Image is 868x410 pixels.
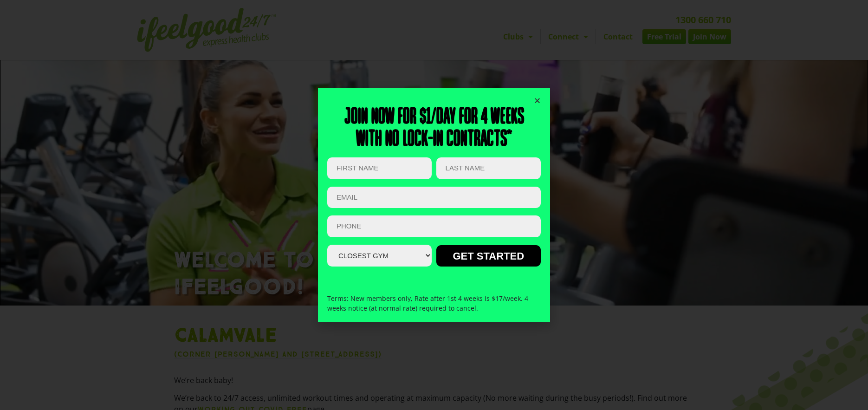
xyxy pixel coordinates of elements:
[327,187,541,208] input: Email
[327,215,541,237] input: PHONE
[534,97,541,104] a: Close
[327,157,432,179] input: FIRST NAME
[436,245,541,267] input: GET STARTED
[327,106,541,151] h2: Join now for $1/day for 4 weeks With no lock-in contracts*
[327,284,541,322] div: Terms: New members only, Rate after 1st 4 weeks is $17/week. 4 weeks notice (at normal rate) requ...
[436,157,541,179] input: LAST NAME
